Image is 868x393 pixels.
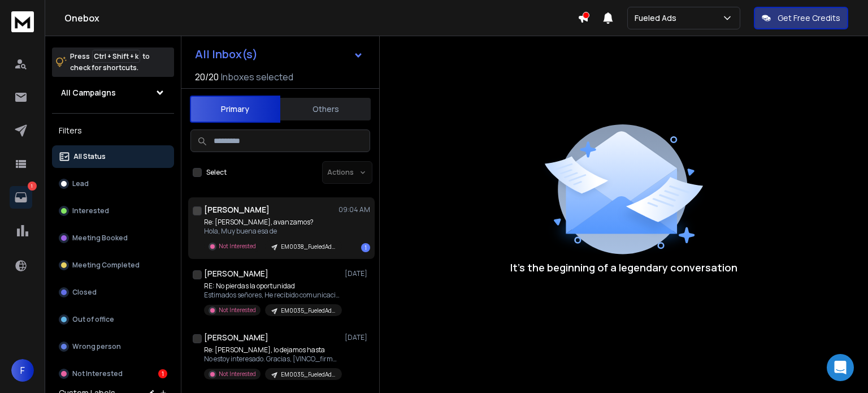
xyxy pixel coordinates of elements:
[52,172,174,195] button: Lead
[338,205,370,214] p: 09:04 AM
[204,291,340,300] p: Estimados señores, He recibido comunicaciones
[52,227,174,249] button: Meeting Booked
[52,308,174,331] button: Out of office
[204,218,340,227] p: Re: [PERSON_NAME], avanzamos?
[195,49,258,60] h1: All Inbox(s)
[221,70,293,84] h3: Inboxes selected
[219,370,256,378] p: Not Interested
[52,281,174,304] button: Closed
[345,333,370,342] p: [DATE]
[158,369,167,378] div: 1
[61,87,116,98] h1: All Campaigns
[52,145,174,168] button: All Status
[52,81,174,104] button: All Campaigns
[345,269,370,278] p: [DATE]
[72,342,121,351] p: Wrong person
[204,355,340,364] p: No estoy interesado. Gracias, [VINCO_firma.png]
[72,261,140,270] p: Meeting Completed
[204,204,270,215] h1: [PERSON_NAME]
[52,335,174,358] button: Wrong person
[72,369,123,378] p: Not Interested
[219,242,256,251] p: Not Interested
[70,51,150,74] p: Press to check for shortcuts.
[827,354,854,381] div: Open Intercom Messenger
[52,362,174,385] button: Not Interested1
[11,11,34,32] img: logo
[52,200,174,222] button: Interested
[204,332,268,343] h1: [PERSON_NAME]
[186,43,372,66] button: All Inbox(s)
[73,152,106,161] p: All Status
[206,168,227,177] label: Select
[204,268,268,279] h1: [PERSON_NAME]
[11,359,34,382] button: F
[778,12,840,24] p: Get Free Credits
[72,288,97,297] p: Closed
[190,96,280,123] button: Primary
[64,11,578,25] h1: Onebox
[92,50,140,63] span: Ctrl + Shift + k
[510,260,737,275] p: It’s the beginning of a legendary conversation
[28,182,37,191] p: 1
[635,12,681,24] p: Fueled Ads
[281,306,335,315] p: EM0035_FueledAds_Spain_MultiplesIndustries_CEO_1-20_focus_guaranteed_results
[72,206,109,215] p: Interested
[754,7,848,29] button: Get Free Credits
[219,306,256,314] p: Not Interested
[204,346,340,355] p: Re: [PERSON_NAME], lo dejamos hasta
[52,123,174,139] h3: Filters
[361,243,370,252] div: 1
[195,70,219,84] span: 20 / 20
[52,254,174,277] button: Meeting Completed
[72,315,114,324] p: Out of office
[204,227,340,236] p: Hola, Muy buena esa de
[10,186,32,209] a: 1
[281,370,335,379] p: EM0035_FueledAds_Spain_MultiplesIndustries_CEO_1-20_focus_guaranteed_results
[72,234,128,243] p: Meeting Booked
[280,97,371,122] button: Others
[281,243,335,251] p: EM0038_FueledAds_Spain_MultiplesIndustries_CEO_1-9
[204,282,340,291] p: RE: No pierdas la oportunidad
[72,179,89,188] p: Lead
